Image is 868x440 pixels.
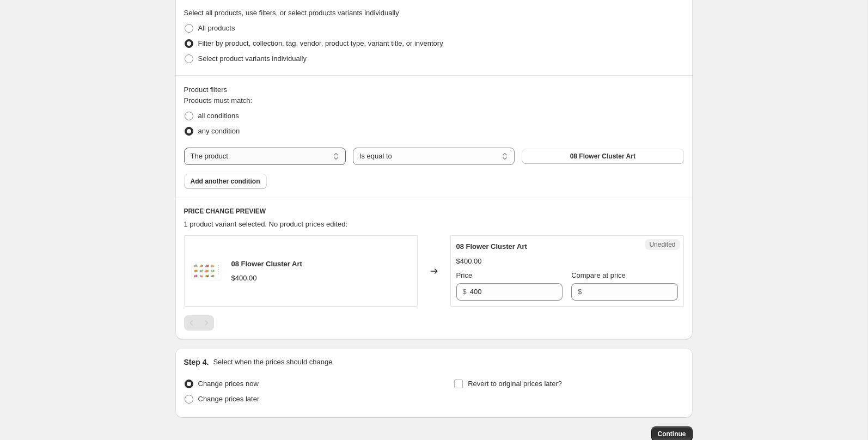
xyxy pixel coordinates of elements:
[184,357,209,368] h2: Step 4.
[578,288,582,296] span: $
[184,207,684,216] h6: PRICE CHANGE PREVIEW
[184,220,348,228] span: 1 product variant selected. No product prices edited:
[456,242,527,250] span: 08 Flower Cluster Art
[198,395,260,403] span: Change prices later
[463,288,467,296] span: $
[184,96,253,105] span: Products must match:
[522,149,683,164] button: 08 Flower Cluster Art
[658,430,686,438] span: Continue
[191,177,260,186] span: Add another condition
[570,152,635,161] span: 08 Flower Cluster Art
[198,39,443,47] span: Filter by product, collection, tag, vendor, product type, variant title, or inventory
[571,271,626,279] span: Compare at price
[649,240,675,249] span: Unedited
[184,174,267,189] button: Add another condition
[198,380,259,388] span: Change prices now
[468,380,562,388] span: Revert to original prices later?
[456,257,482,265] span: $400.00
[213,357,332,368] p: Select when the prices should change
[198,112,239,120] span: all conditions
[456,271,473,279] span: Price
[231,274,257,282] span: $400.00
[184,315,214,331] nav: Pagination
[231,260,302,268] span: 08 Flower Cluster Art
[198,127,240,135] span: any condition
[190,255,223,288] img: 12-flowers_80x.jpg
[184,84,684,95] div: Product filters
[198,54,307,63] span: Select product variants individually
[184,9,399,17] span: Select all products, use filters, or select products variants individually
[198,24,235,32] span: All products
